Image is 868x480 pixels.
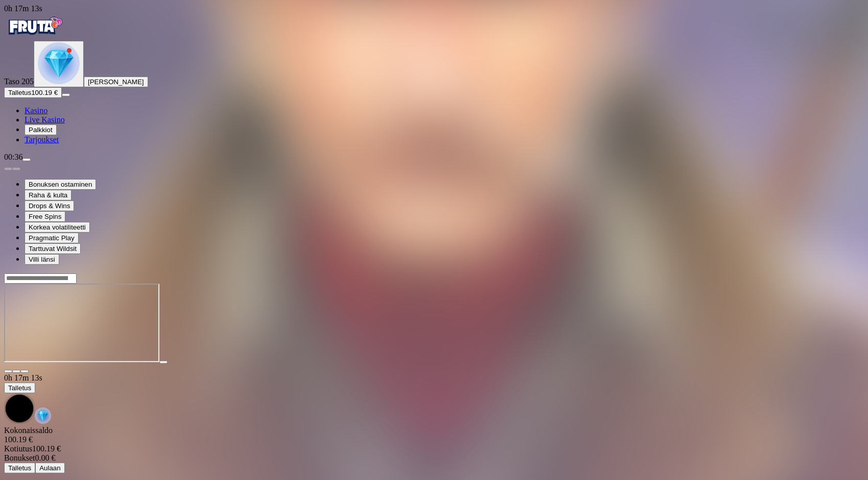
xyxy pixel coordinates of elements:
[4,453,864,463] div: 0.00 €
[4,444,864,453] div: 100.19 €
[8,89,31,96] span: Talletus
[4,444,32,453] span: Kotiutus
[8,464,31,472] span: Talletus
[35,463,65,473] button: Aulaan
[29,126,53,134] span: Palkkiot
[12,167,20,170] button: next slide
[29,234,75,242] span: Pragmatic Play
[25,106,48,115] span: Kasino
[25,115,65,124] span: Live Kasino
[4,32,65,40] a: Fruta
[4,453,35,462] span: Bonukset
[62,93,70,96] button: menu
[4,426,864,473] div: Game menu content
[159,361,168,364] button: play icon
[25,233,79,243] button: Pragmatic Play
[25,222,90,233] button: Korkea volatiliteetti
[4,373,864,426] div: Game menu
[22,158,31,161] button: menu
[4,87,62,98] button: Talletusplus icon100.19 €
[4,370,12,373] button: close icon
[12,370,20,373] button: chevron-down icon
[4,273,77,284] input: Search
[38,42,80,84] img: level unlocked
[4,463,35,473] button: Talletus
[25,135,59,144] span: Tarjoukset
[25,179,96,190] button: Bonuksen ostaminen
[4,77,34,86] span: Taso 205
[29,223,86,231] span: Korkea volatiliteetti
[29,202,70,210] span: Drops & Wins
[25,106,48,115] a: diamond iconKasino
[25,254,59,265] button: Villi länsi
[25,211,65,222] button: Free Spins
[88,78,144,86] span: [PERSON_NAME]
[4,373,42,382] span: user session time
[34,41,84,87] button: level unlocked
[29,213,61,220] span: Free Spins
[25,124,57,135] button: reward iconPalkkiot
[35,408,51,424] img: reward-icon
[39,464,61,472] span: Aulaan
[4,13,65,39] img: Fruta
[4,153,22,161] span: 00:36
[4,13,864,144] nav: Primary
[4,284,159,362] iframe: Wild West Gold
[8,384,31,392] span: Talletus
[25,135,59,144] a: gift-inverted iconTarjoukset
[25,243,81,254] button: Tarttuvat Wildsit
[29,191,67,199] span: Raha & kulta
[4,435,864,444] div: 100.19 €
[31,89,58,96] span: 100.19 €
[4,167,12,170] button: prev slide
[25,115,65,124] a: poker-chip iconLive Kasino
[29,181,92,188] span: Bonuksen ostaminen
[4,4,42,13] span: user session time
[20,370,29,373] button: fullscreen icon
[29,256,55,263] span: Villi länsi
[25,190,72,200] button: Raha & kulta
[84,77,148,87] button: [PERSON_NAME]
[4,426,864,444] div: Kokonaissaldo
[25,200,74,211] button: Drops & Wins
[4,383,35,393] button: Talletus
[29,245,77,252] span: Tarttuvat Wildsit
